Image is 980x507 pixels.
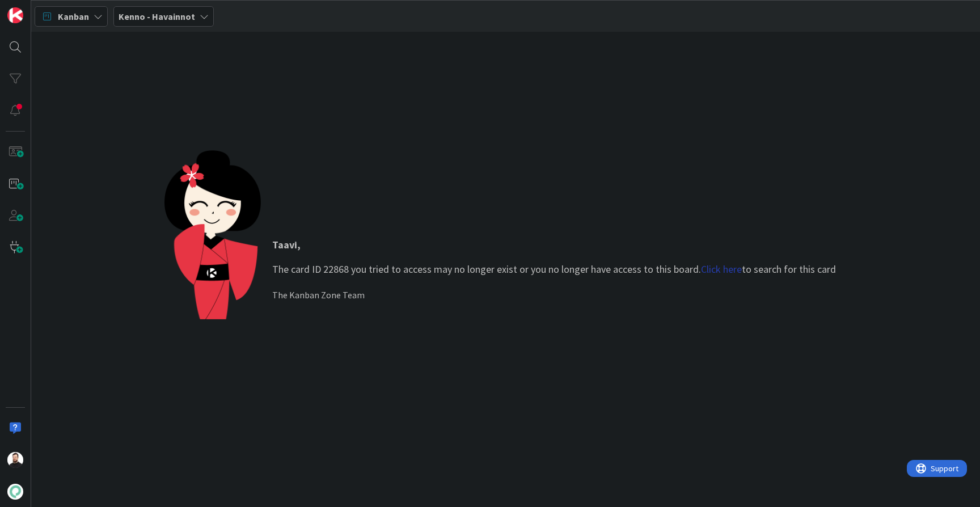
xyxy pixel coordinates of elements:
img: avatar [7,484,23,500]
a: Click here [701,263,742,276]
img: TK [7,452,23,468]
p: The card ID 22868 you tried to access may no longer exist or you no longer have access to this bo... [272,237,836,277]
span: Support [24,2,52,15]
img: Visit kanbanzone.com [7,7,23,23]
strong: Taavi , [272,238,301,251]
div: The Kanban Zone Team [272,288,836,302]
span: Kanban [58,10,89,23]
b: Kenno - Havainnot [119,11,195,22]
